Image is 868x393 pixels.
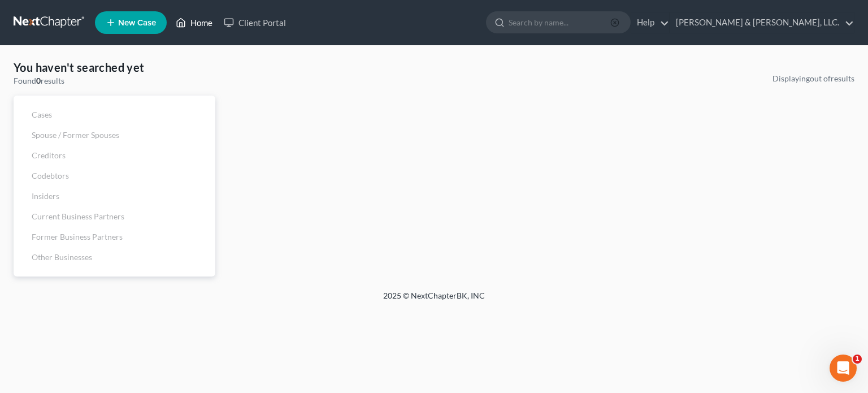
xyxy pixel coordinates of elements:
div: 2025 © NextChapterBK, INC [112,290,756,310]
a: Spouse / Former Spouses [14,125,215,145]
a: Client Portal [218,12,292,33]
a: Home [170,12,218,33]
a: [PERSON_NAME] & [PERSON_NAME], LLC. [670,12,854,33]
a: Current Business Partners [14,206,215,227]
a: Other Businesses [14,247,215,267]
span: Cases [32,110,52,119]
a: Former Business Partners [14,227,215,247]
span: Creditors [32,150,66,160]
a: Codebtors [14,166,215,186]
a: Cases [14,105,215,125]
strong: 0 [36,76,41,85]
a: Help [631,12,669,33]
span: New Case [118,19,156,27]
span: Spouse / Former Spouses [32,130,119,140]
span: Codebtors [32,171,69,180]
iframe: Intercom live chat [830,355,857,382]
div: Displaying out of results [772,73,854,84]
div: Found results [14,75,215,87]
span: Insiders [32,191,59,201]
span: Former Business Partners [32,232,123,241]
input: Search by name... [509,12,612,33]
a: Insiders [14,186,215,206]
a: Creditors [14,145,215,166]
span: Current Business Partners [32,211,124,221]
h4: You haven't searched yet [14,59,215,75]
span: Other Businesses [32,252,92,262]
span: 1 [853,355,862,364]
